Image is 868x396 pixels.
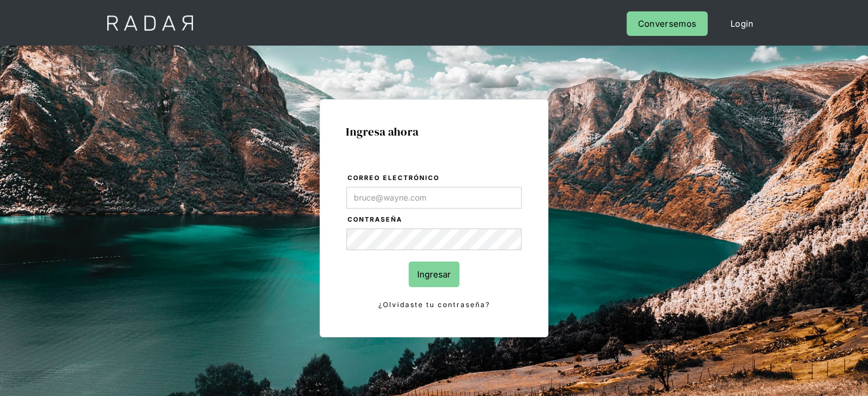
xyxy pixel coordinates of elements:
a: ¿Olvidaste tu contraseña? [346,299,522,311]
input: Ingresar [409,262,459,287]
input: bruce@wayne.com [346,187,522,209]
a: Conversemos [627,11,708,36]
a: Login [719,11,765,36]
label: Contraseña [348,214,522,226]
form: Login Form [346,172,522,311]
label: Correo electrónico [348,173,522,184]
h1: Ingresa ahora [346,125,522,138]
